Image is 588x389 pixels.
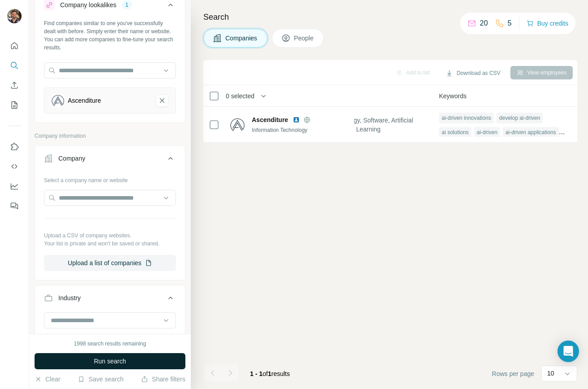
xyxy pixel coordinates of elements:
span: of [263,370,268,377]
img: Ascenditure-logo [52,94,64,107]
p: Upload a CSV of company websites. [44,232,176,240]
div: Ascenditure [68,96,101,105]
div: Open Intercom Messenger [557,341,579,362]
p: Your list is private and won't be saved or shared. [44,240,176,248]
button: Enrich CSV [7,77,22,93]
div: ai-driven innovations [439,113,494,123]
img: Avatar [7,9,22,23]
button: Run search [35,353,185,369]
div: 1998 search results remaining [74,340,146,348]
span: Keywords [439,92,466,101]
button: Use Surfe API [7,158,22,175]
div: Find companies similar to one you've successfully dealt with before. Simply enter their name or w... [44,19,176,52]
span: Ascenditure [252,115,288,124]
button: My lists [7,97,22,113]
button: Ascenditure-remove-button [156,94,168,107]
button: Buy credits [527,17,568,30]
div: Select a company name or website [44,173,176,184]
p: 20 [480,18,488,29]
button: Share filters [141,375,185,384]
button: Feedback [7,198,22,214]
span: Information Technology, Software, Artificial Intelligence, Machine Learning [295,116,428,134]
button: Use Surfe on LinkedIn [7,139,22,155]
img: LinkedIn logo [293,116,300,123]
div: ai-driven [474,127,500,138]
div: Information Technology [252,126,349,134]
button: Upload a list of companies [44,255,176,271]
div: Industry [58,293,81,302]
span: Run search [94,357,126,366]
span: results [250,370,290,377]
span: 1 - 1 [250,370,263,377]
span: Rows per page [492,369,534,378]
span: 0 selected [226,92,255,101]
div: Company lookalikes [60,0,116,9]
button: Search [7,57,22,74]
button: Clear [35,375,60,384]
button: Company [35,148,185,173]
button: Save search [78,375,123,384]
button: Dashboard [7,178,22,194]
div: Company [58,154,85,163]
span: Companies [225,34,258,43]
div: 1 [122,1,132,9]
img: Logo of Ascenditure [230,118,245,132]
button: Quick start [7,38,22,54]
span: People [294,34,315,43]
button: Industry [35,287,185,312]
div: ai solutions [439,127,471,138]
h4: Search [203,11,577,23]
div: develop ai-driven [496,113,543,123]
p: Company information [35,132,185,140]
p: 5 [508,18,512,29]
div: ai-driven applications [503,127,559,138]
span: 1 [268,370,272,377]
button: Download as CSV [439,66,506,80]
p: 10 [547,369,554,378]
